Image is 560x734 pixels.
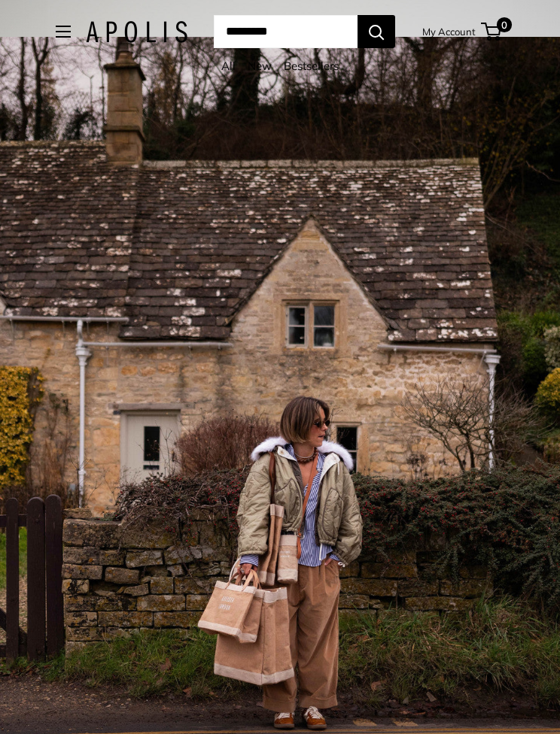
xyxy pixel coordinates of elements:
[422,23,476,41] a: My Account
[214,15,358,48] input: Search...
[358,15,395,48] button: Search
[497,17,512,32] span: 0
[86,21,187,43] img: Apolis
[284,59,339,73] a: Bestsellers
[248,59,272,73] a: New
[482,23,501,41] a: 0
[56,26,71,38] button: Open menu
[221,59,236,73] a: All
